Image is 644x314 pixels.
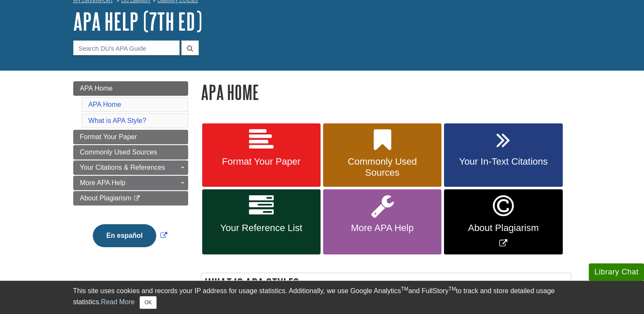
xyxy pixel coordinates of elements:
span: Your Reference List [209,223,314,234]
a: APA Home [73,81,188,96]
a: More APA Help [73,176,188,190]
i: This link opens in a new window [133,196,140,201]
input: Search DU's APA Guide [73,40,180,55]
a: Your Citations & References [73,160,188,175]
button: En español [93,224,156,247]
a: Read More [101,298,135,305]
a: What is APA Style? [89,117,146,124]
span: More APA Help [80,179,126,186]
a: Link opens in new window [444,189,562,254]
a: Your In-Text Citations [444,123,562,187]
sup: TM [449,286,456,292]
span: Format Your Paper [80,133,137,140]
button: Library Chat [589,263,644,281]
span: APA Home [80,85,113,92]
span: Commonly Used Sources [80,148,157,156]
h1: APA Home [201,81,571,103]
div: Guide Page Menu [73,81,188,262]
span: Commonly Used Sources [329,156,435,178]
span: Your In-Text Citations [450,156,556,167]
span: More APA Help [329,223,435,234]
a: Commonly Used Sources [323,123,441,187]
a: More APA Help [323,189,441,254]
a: Format Your Paper [202,123,321,187]
h2: What is APA Style? [201,273,571,296]
a: Link opens in new window [91,232,169,239]
a: Your Reference List [202,189,321,254]
sup: TM [401,286,408,292]
a: Format Your Paper [73,130,188,144]
a: APA Help (7th Ed) [73,8,202,34]
span: About Plagiarism [450,223,556,234]
button: Close [140,296,156,309]
a: About Plagiarism [73,191,188,206]
span: About Plagiarism [80,194,132,202]
a: APA Home [89,101,121,108]
a: Commonly Used Sources [73,145,188,160]
div: This site uses cookies and records your IP address for usage statistics. Additionally, we use Goo... [73,286,571,309]
span: Format Your Paper [209,156,314,167]
span: Your Citations & References [80,164,165,171]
